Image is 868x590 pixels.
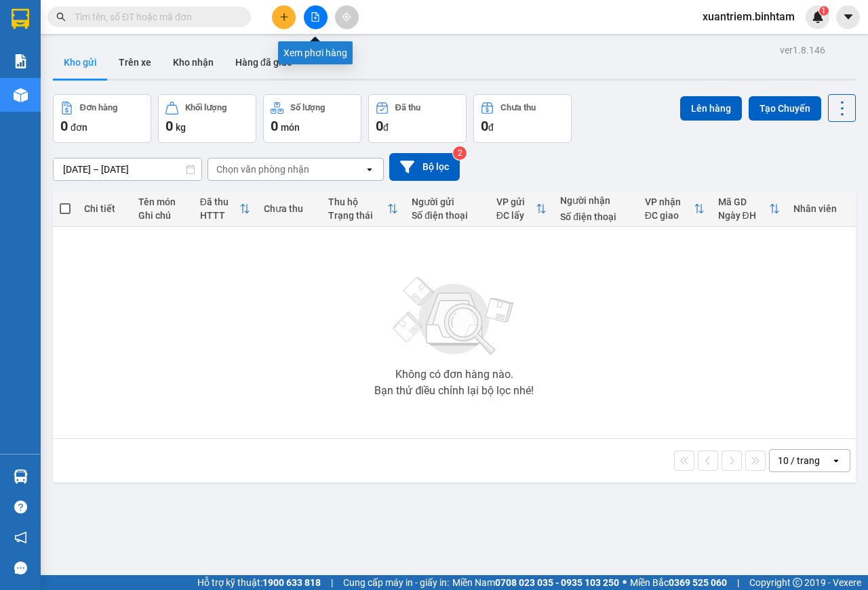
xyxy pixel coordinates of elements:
[138,210,186,221] div: Ghi chú
[12,9,29,29] img: logo-vxr
[481,118,488,134] span: 0
[623,580,627,585] span: ⚪️
[374,385,534,396] div: Bạn thử điều chỉnh lại bộ lọc nhé!
[812,11,824,23] img: icon-new-feature
[162,46,224,79] button: Kho nhận
[395,369,513,380] div: Không có đơn hàng nào.
[14,531,27,544] span: notification
[395,103,420,112] div: Đã thu
[290,103,325,112] div: Số lượng
[53,94,151,143] button: Đơn hàng0đơn
[488,122,494,133] span: đ
[14,88,28,102] img: warehouse-icon
[342,12,351,22] span: aim
[821,6,826,16] span: 1
[176,122,186,133] span: kg
[496,196,536,207] div: VP gửi
[496,210,536,221] div: ĐC lấy
[165,118,173,134] span: 0
[264,203,314,214] div: Chưa thu
[263,94,361,143] button: Số lượng0món
[500,103,536,112] div: Chưa thu
[412,196,482,207] div: Người gửi
[328,196,388,207] div: Thu hộ
[108,46,162,79] button: Trên xe
[328,210,388,221] div: Trạng thái
[842,11,854,23] span: caret-down
[495,577,619,588] strong: 0708 023 035 - 0935 103 250
[279,12,289,22] span: plus
[680,96,742,121] button: Lên hàng
[389,153,460,181] button: Bộ lọc
[200,210,240,221] div: HTTT
[490,191,553,227] th: Toggle SortBy
[56,12,66,22] span: search
[473,94,572,143] button: Chưa thu0đ
[737,575,739,590] span: |
[638,191,711,227] th: Toggle SortBy
[262,577,321,588] strong: 1900 633 818
[200,196,240,207] div: Đã thu
[185,103,226,112] div: Khối lượng
[718,196,770,207] div: Mã GD
[692,8,806,25] span: xuantriem.binhtam
[793,203,849,214] div: Nhân viên
[645,210,694,221] div: ĐC giao
[54,159,201,180] input: Select a date range.
[376,118,383,134] span: 0
[669,577,727,588] strong: 0369 525 060
[281,122,300,133] span: món
[193,191,258,227] th: Toggle SortBy
[452,575,619,590] span: Miền Nam
[793,578,802,587] span: copyright
[84,203,125,214] div: Chi tiết
[343,575,449,590] span: Cung cấp máy in - giấy in:
[412,210,482,221] div: Số điện thoại
[158,94,256,143] button: Khối lượng0kg
[304,5,328,29] button: file-add
[335,5,359,29] button: aim
[197,575,321,590] span: Hỗ trợ kỹ thuật:
[453,146,467,160] sup: 2
[630,575,727,590] span: Miền Bắc
[80,103,117,112] div: Đơn hàng
[711,191,787,227] th: Toggle SortBy
[387,269,522,364] img: svg+xml;base64,PHN2ZyBjbGFzcz0ibGlzdC1wbHVnX19zdmciIHhtbG5zPSJodHRwOi8vd3d3LnczLm9yZy8yMDAwL3N2Zy...
[780,43,825,58] div: ver 1.8.146
[14,469,28,484] img: warehouse-icon
[560,195,631,206] div: Người nhận
[224,46,303,79] button: Hàng đã giao
[216,163,309,176] div: Chọn văn phòng nhận
[645,196,694,207] div: VP nhận
[14,501,27,513] span: question-circle
[364,164,375,175] svg: open
[321,191,406,227] th: Toggle SortBy
[836,5,860,29] button: caret-down
[331,575,333,590] span: |
[560,211,631,222] div: Số điện thoại
[831,455,842,466] svg: open
[14,54,28,68] img: solution-icon
[278,41,353,64] div: Xem phơi hàng
[819,6,829,16] sup: 1
[718,210,770,221] div: Ngày ĐH
[60,118,68,134] span: 0
[749,96,821,121] button: Tạo Chuyến
[75,9,235,24] input: Tìm tên, số ĐT hoặc mã đơn
[53,46,108,79] button: Kho gửi
[271,118,278,134] span: 0
[272,5,296,29] button: plus
[138,196,186,207] div: Tên món
[383,122,389,133] span: đ
[778,454,820,467] div: 10 / trang
[14,562,27,574] span: message
[311,12,320,22] span: file-add
[368,94,467,143] button: Đã thu0đ
[71,122,87,133] span: đơn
